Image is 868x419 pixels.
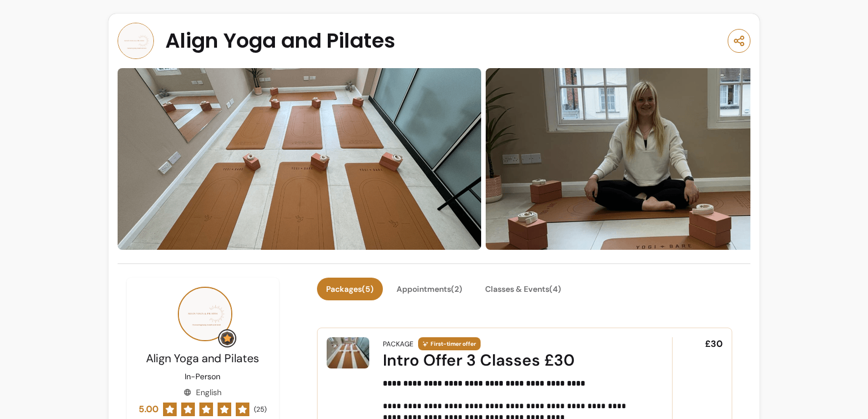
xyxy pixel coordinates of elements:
[476,278,570,300] button: Classes & Events(4)
[185,371,220,382] p: In-Person
[317,278,383,300] button: Packages(5)
[383,350,641,371] div: Intro Offer 3 Classes £30
[146,351,259,366] span: Align Yoga and Pilates
[118,68,481,250] img: https://d22cr2pskkweo8.cloudfront.net/53eac2f3-4fc1-46dd-ae6b-f83a00450683
[139,403,158,416] span: 5.00
[387,278,471,300] button: Appointments(2)
[486,68,849,250] img: https://d22cr2pskkweo8.cloudfront.net/681e6f75-30db-4590-bc37-9062a3f2d6e6
[178,287,232,341] img: Provider image
[183,387,222,398] div: English
[254,405,266,414] span: ( 25 )
[220,332,234,345] img: Grow
[383,340,414,349] div: Package
[327,337,369,368] img: Intro Offer 3 Classes £30
[165,30,395,52] span: Align Yoga and Pilates
[118,23,154,59] img: Provider image
[418,337,481,350] span: First-timer offer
